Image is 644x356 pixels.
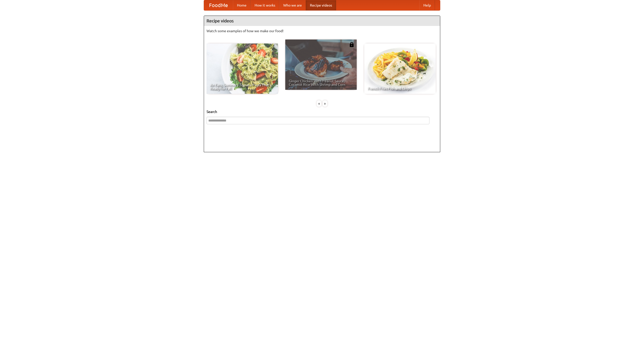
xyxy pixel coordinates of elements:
[233,0,251,10] a: Home
[349,42,354,47] img: 483408.png
[306,0,336,10] a: Recipe videos
[368,87,432,90] span: French Fries Fish and Chips
[317,100,321,107] div: «
[279,0,306,10] a: Who we are
[207,109,437,114] h5: Search
[251,0,279,10] a: How it works
[204,16,440,26] h4: Recipe videos
[207,44,278,94] a: An Easy, Summery Tomato Pasta That's Ready for Fall
[364,44,436,94] a: French Fries Fish and Chips
[419,0,435,10] a: Help
[207,28,437,33] p: Watch some examples of how we make our food!
[204,0,233,10] a: FoodMe
[210,83,274,90] span: An Easy, Summery Tomato Pasta That's Ready for Fall
[323,100,327,107] div: »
